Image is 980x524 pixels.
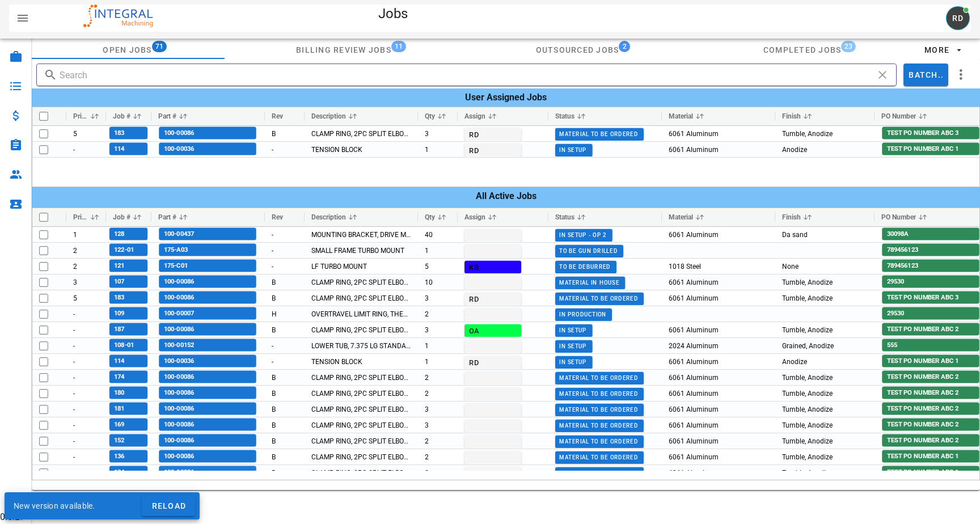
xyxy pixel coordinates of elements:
[106,126,151,141] div: 183
[559,422,638,429] span: Material To Be Ordered
[775,417,875,433] div: None
[265,449,305,464] div: B
[66,417,106,433] div: Priority: -
[555,244,623,257] button: To Be Gun Drilled
[555,308,612,320] button: In Production
[555,292,644,305] button: Material To Be Ordered
[548,354,662,369] div: Status: In Setup
[548,290,662,306] div: Status: Material To Be Ordered
[151,433,265,449] div: 100-00086
[548,433,662,449] div: Status: Material To Be Ordered
[305,354,418,369] div: TENSION BLOCK
[844,43,852,50] span: 23
[106,227,151,242] div: 128
[775,290,875,306] div: None
[106,290,151,306] div: 183
[559,454,638,460] span: Material To Be Ordered
[662,465,775,480] div: 6061 Aluminum
[548,449,662,464] div: Status: Material To Be Ordered
[106,465,151,480] div: 134
[265,433,305,449] div: B
[559,438,638,445] span: Material To Be Ordered
[464,356,521,368] button: RD
[882,277,904,287] span: 29530
[151,274,265,290] div: 100-00086
[418,227,458,242] div: 40
[106,386,151,401] div: 180
[468,358,516,366] span: RD
[775,338,875,353] div: Grained
[66,243,106,258] div: Priority: 2
[775,465,875,480] div: None
[305,449,418,464] div: CLAMP RING, 2PC SPLIT ELBOW PULLEY, SCARA ARMREST
[151,290,265,306] div: 100-00086
[151,259,265,274] div: 175-C01
[305,306,418,322] div: OVERTRAVEL LIMIT RING, THETA
[548,465,662,480] div: Status: Material To Be Ordered
[103,45,151,54] span: Open Jobs
[151,338,265,353] div: 100-00152
[142,496,195,516] button: Reload
[548,142,662,157] div: Status: In Setup
[555,340,593,352] button: In Setup
[418,322,458,337] div: 3
[159,277,194,287] span: 100-00086
[775,274,875,290] div: None
[305,433,418,449] div: CLAMP RING, 2PC SPLIT ELBOW PULLEY, SCARA ARMREST
[464,213,485,221] span: Assign
[775,142,875,157] div: Anodize
[669,112,693,120] span: Material
[109,293,125,303] span: 183
[548,274,662,290] div: Status: Material In House
[548,243,662,258] div: Status: To Be Gun Drilled
[555,112,575,120] span: Status
[152,41,167,52] span: Badge
[159,293,194,303] span: 100-00086
[66,402,106,417] div: Priority: -
[555,324,593,336] button: In Setup
[662,126,775,141] div: 6061 Aluminum
[109,128,125,138] span: 183
[151,501,186,510] span: Reload
[106,259,151,274] div: 121
[311,112,346,120] span: Description
[265,370,305,385] div: B
[662,417,775,433] div: 6061 Aluminum
[775,227,875,242] div: DA Sand
[555,435,644,447] button: Material To Be Ordered
[782,112,801,120] span: Finish
[662,354,775,369] div: 6061 Aluminum
[296,45,391,54] span: Billing Review Jobs
[151,402,265,417] div: 100-00086
[418,142,458,157] div: 1
[418,126,458,141] div: 3
[66,338,106,353] div: Priority: -
[915,40,971,60] button: more
[775,322,875,337] div: None
[662,227,775,242] div: 6061 Aluminum
[464,292,521,305] button: RD
[106,417,151,433] div: 169
[106,370,151,385] div: 174
[32,88,980,107] h4: User Assigned Jobs
[559,407,638,413] span: Material To Be Ordered
[418,370,458,385] div: 2
[159,128,194,138] span: 100-00086
[391,41,406,52] span: Badge
[151,465,265,480] div: 100-00086
[106,243,151,258] div: 122-01
[265,386,305,401] div: B
[841,41,856,52] span: Badge
[109,261,125,271] span: 121
[555,451,644,463] button: Material To Be Ordered
[151,322,265,337] div: 100-00086
[882,144,958,154] span: TEST PO NUMBER ABC 1
[305,370,418,385] div: CLAMP RING, 2PC SPLIT ELBOW PULLEY, SCARA ARMREST
[418,449,458,464] div: 2
[305,259,418,274] div: LF TURBO MOUNT
[559,232,606,238] span: In Setup - Op 2
[73,213,88,221] span: Priority
[559,248,617,254] span: To Be Gun Drilled
[464,324,521,336] button: OA
[555,229,612,241] button: In Setup - Op 2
